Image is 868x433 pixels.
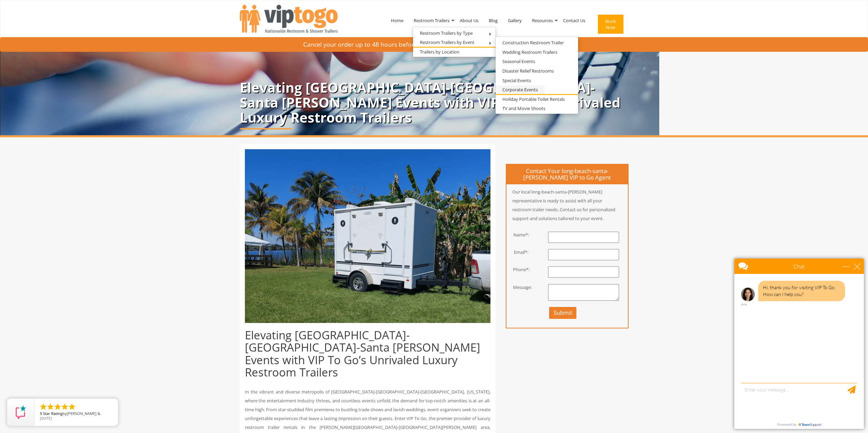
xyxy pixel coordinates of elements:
[501,266,534,273] div: Phone*:
[413,29,480,37] a: Restroom Trailers by Type
[501,284,534,291] div: Message:
[496,86,545,94] a: Corporate Events
[496,38,571,47] a: Construction Restroom Trailer
[40,416,52,421] span: [DATE]
[386,3,409,38] a: Home
[14,405,28,419] img: Review Rating
[240,5,338,33] img: VIPTOGO
[549,307,577,319] button: Submit
[413,38,481,47] a: Restroom Trailers by Event
[496,57,542,66] a: Seasonal Events
[54,403,62,411] li: 
[558,3,590,38] a: Contact Us
[455,3,484,38] a: About Us
[240,80,629,125] p: Elevating [GEOGRAPHIC_DATA]-[GEOGRAPHIC_DATA]-Santa [PERSON_NAME] Events with VIP To Go’s Unrival...
[496,76,538,85] a: Special Events
[590,3,629,48] a: Book Now
[496,95,572,104] a: Holiday Portable Toilet Rentals
[61,403,69,411] li: 
[43,411,62,416] span: Star Rating
[409,3,455,38] a: Restroom Trailers
[501,232,534,238] div: Name*:
[68,403,76,411] li: 
[503,3,527,38] a: Gallery
[39,403,47,411] li: 
[245,329,490,378] h1: Elevating [GEOGRAPHIC_DATA]-[GEOGRAPHIC_DATA]-Santa [PERSON_NAME] Events with VIP To Go’s Unrival...
[506,165,628,185] h4: Contact Your long-beach-santa-[PERSON_NAME] VIP to Go Agent
[496,67,561,75] a: Disaster Relief Restrooms
[40,412,113,416] span: by
[527,3,558,38] a: Resources
[40,411,42,416] span: 5
[245,149,490,323] img: Luxury restroom trailer rentals for Los Angeles-Long Beach-Santa Ana events
[413,48,466,56] a: Trailers by Location
[730,254,868,433] iframe: Live Chat Box
[46,403,55,411] li: 
[496,104,552,113] a: TV and Movie Shoots
[598,15,623,34] button: Book Now
[506,187,628,223] p: Our local long-beach-santa-[PERSON_NAME] representative is ready to assist with all your restroom...
[67,411,101,416] span: [PERSON_NAME] &.
[496,48,564,57] a: Wedding Restroom Trailers
[484,3,503,38] a: Blog
[501,249,534,256] div: Email*:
